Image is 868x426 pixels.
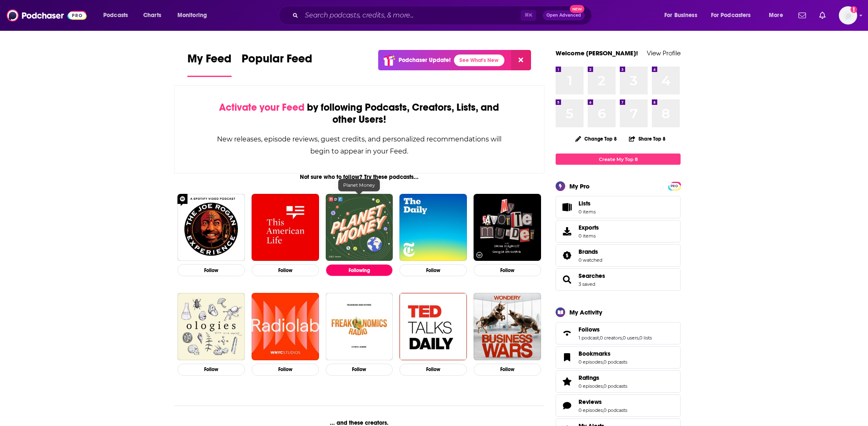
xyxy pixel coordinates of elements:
span: , [599,335,600,341]
a: Ologies with Alie Ward [177,293,245,360]
a: Follows [559,327,575,339]
span: Searches [556,268,681,291]
a: 3 saved [579,281,595,287]
a: 0 watched [579,257,602,263]
button: Follow [252,264,319,276]
span: Lists [559,201,575,213]
a: Searches [559,274,575,285]
a: 0 episodes [579,359,603,365]
a: 1 podcast [579,335,599,341]
img: User Profile [839,6,857,25]
span: Lists [579,200,591,207]
a: Bookmarks [559,352,575,363]
button: Open AdvancedNew [543,10,585,20]
span: , [603,407,604,413]
span: Follows [579,326,600,333]
button: Follow [177,364,245,376]
a: Ratings [579,374,627,381]
button: open menu [706,9,763,22]
button: Show profile menu [839,6,857,25]
span: Brands [556,244,681,267]
a: Ratings [559,376,575,387]
div: My Pro [569,182,590,190]
a: Reviews [579,398,627,406]
span: PRO [669,183,679,189]
button: open menu [172,9,218,22]
button: Follow [177,264,245,276]
span: Reviews [579,398,602,406]
span: , [622,335,623,341]
img: Freakonomics Radio [326,293,393,360]
a: Popular Feed [242,52,312,77]
div: New releases, episode reviews, guest credits, and personalized recommendations will begin to appe... [216,133,502,157]
a: PRO [669,183,679,189]
a: 0 podcasts [604,359,627,365]
a: View Profile [647,49,681,57]
a: 0 users [623,335,639,341]
a: 0 creators [600,335,622,341]
button: open menu [763,9,793,22]
a: Brands [559,250,575,261]
span: Bookmarks [556,346,681,369]
button: Follow [474,264,541,276]
img: Planet Money [326,194,393,261]
button: Follow [474,364,541,376]
span: Reviews [556,394,681,417]
a: My Feed [187,52,232,77]
a: 0 episodes [579,407,603,413]
div: Not sure who to follow? Try these podcasts... [174,173,544,181]
span: ⌘ K [521,10,536,21]
span: Exports [579,224,599,231]
a: Exports [556,220,681,243]
a: Searches [579,272,605,280]
img: The Daily [399,194,467,261]
span: Popular Feed [242,52,312,71]
span: , [603,383,604,389]
a: Charts [138,9,166,22]
span: More [769,10,783,21]
a: Create My Top 8 [556,154,681,165]
button: Follow [252,364,319,376]
span: Brands [579,248,598,255]
p: Podchaser Update! [399,57,451,64]
button: Follow [399,364,467,376]
button: Following [326,264,393,276]
a: Welcome [PERSON_NAME]! [556,49,638,57]
span: , [639,335,639,341]
div: Planet Money [338,179,380,191]
button: Share Top 8 [629,131,666,147]
a: Follows [579,326,652,333]
a: My Favorite Murder with Karen Kilgariff and Georgia Hardstark [474,194,541,261]
span: Follows [556,322,681,344]
span: Logged in as sbobal [839,6,857,25]
img: Business Wars [474,293,541,360]
span: Bookmarks [579,350,611,357]
img: TED Talks Daily [399,293,467,360]
a: 0 episodes [579,383,603,389]
input: Search podcasts, credits, & more... [302,9,521,22]
button: Change Top 8 [570,134,622,144]
button: Follow [326,364,393,376]
img: Podchaser - Follow, Share and Rate Podcasts [7,7,87,23]
a: Lists [556,196,681,218]
button: Follow [399,264,467,276]
span: Ratings [579,374,599,381]
div: My Activity [569,308,602,316]
a: Reviews [559,400,575,411]
a: 0 podcasts [604,383,627,389]
div: Search podcasts, credits, & more... [287,6,600,25]
span: Ratings [556,370,681,393]
span: For Business [664,10,697,21]
span: New [570,5,585,13]
svg: Add a profile image [851,6,857,13]
div: by following Podcasts, Creators, Lists, and other Users! [216,102,502,126]
span: 0 items [579,233,599,239]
